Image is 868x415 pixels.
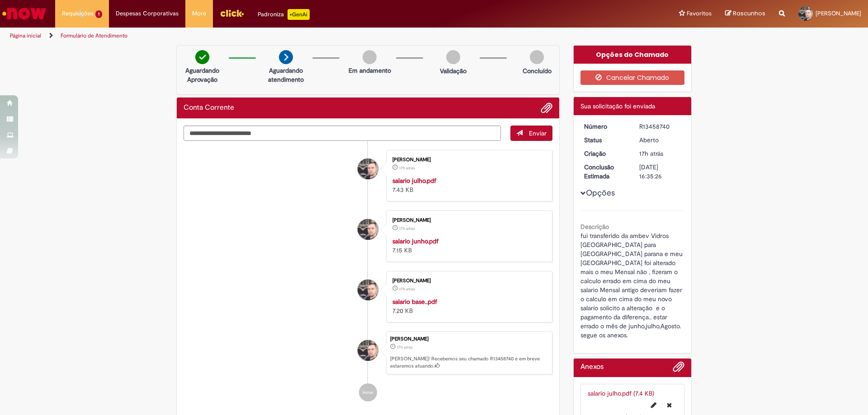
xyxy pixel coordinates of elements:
[577,122,633,131] dt: Número
[580,70,685,85] button: Cancelar Chamado
[390,355,547,369] p: [PERSON_NAME]! Recebemos seu chamado R13458740 e em breve estaremos atuando.
[639,149,681,158] div: 28/08/2025 15:35:23
[392,297,543,315] div: 7.20 KB
[399,286,415,292] span: 17h atrás
[588,389,654,397] a: salario julho.pdf (7.4 KB)
[661,398,677,412] button: Excluir salario julho.pdf
[95,10,102,18] span: 1
[399,165,415,171] span: 17h atrás
[523,66,552,75] p: Concluído
[264,66,308,84] p: Aguardando atendimento
[392,237,439,245] a: salario junho.pdf
[639,149,663,158] span: 17h atrás
[399,165,415,171] time: 28/08/2025 15:34:28
[220,6,244,20] img: click_logo_yellow_360x200.png
[440,66,467,75] p: Validação
[363,50,377,64] img: img-circle-grey.png
[358,159,378,179] div: Luan Barbosa Rabelo
[577,135,633,145] dt: Status
[446,50,460,64] img: img-circle-grey.png
[580,223,609,231] b: Descrição
[639,122,681,131] div: R13458740
[392,157,543,163] div: [PERSON_NAME]
[646,398,662,412] button: Editar nome de arquivo salario julho.pdf
[687,9,712,18] span: Favoritos
[399,226,415,231] span: 17h atrás
[816,9,861,17] span: [PERSON_NAME]
[580,102,655,110] span: Sua solicitação foi enviada
[392,237,543,255] div: 7.15 KB
[397,345,413,350] span: 17h atrás
[725,9,765,18] a: Rascunhos
[61,32,127,39] a: Formulário de Atendimento
[392,177,436,185] a: salario julho.pdf
[184,126,501,141] textarea: Digite sua mensagem aqui...
[639,149,663,158] time: 28/08/2025 15:35:23
[530,50,544,64] img: img-circle-grey.png
[62,9,94,18] span: Requisições
[733,9,765,18] span: Rascunhos
[195,50,209,64] img: check-circle-green.png
[1,5,47,23] img: ServiceNow
[358,219,378,240] div: Luan Barbosa Rabelo
[580,232,684,339] span: fui transferido da ambev Vidros [GEOGRAPHIC_DATA] para [GEOGRAPHIC_DATA] parana e meu [GEOGRAPHIC...
[192,9,206,18] span: More
[116,9,179,18] span: Despesas Corporativas
[577,149,633,158] dt: Criação
[392,298,437,306] a: salario base..pdf
[349,66,391,75] p: Em andamento
[580,363,604,371] h2: Anexos
[639,135,681,145] div: Aberto
[258,9,310,20] div: Padroniza
[390,336,547,342] div: [PERSON_NAME]
[397,345,413,350] time: 28/08/2025 15:35:23
[7,28,572,44] ul: Trilhas de página
[392,176,543,194] div: 7.43 KB
[392,278,543,284] div: [PERSON_NAME]
[279,50,293,64] img: arrow-next.png
[510,126,552,141] button: Enviar
[184,141,552,411] ul: Histórico de tíquete
[184,331,552,375] li: Luan Barbosa Rabelo
[639,163,681,181] div: [DATE] 16:35:26
[392,218,543,223] div: [PERSON_NAME]
[673,361,684,377] button: Adicionar anexos
[577,163,633,181] dt: Conclusão Estimada
[184,104,234,112] h2: Conta Corrente Histórico de tíquete
[541,102,552,114] button: Adicionar anexos
[10,32,41,39] a: Página inicial
[399,286,415,292] time: 28/08/2025 15:32:55
[529,129,547,137] span: Enviar
[358,340,378,361] div: Luan Barbosa Rabelo
[358,280,378,300] div: Luan Barbosa Rabelo
[399,226,415,231] time: 28/08/2025 15:33:14
[288,9,310,20] p: +GenAi
[574,46,692,64] div: Opções do Chamado
[180,66,224,84] p: Aguardando Aprovação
